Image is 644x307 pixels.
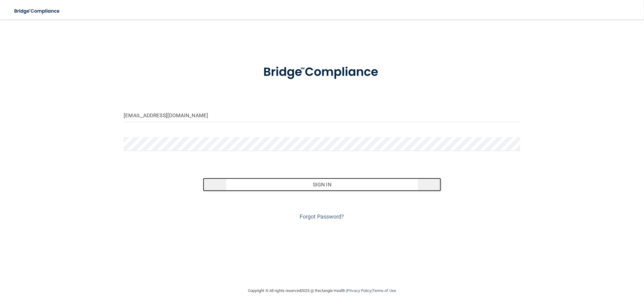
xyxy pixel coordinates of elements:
[373,288,396,293] a: Terms of Use
[347,288,371,293] a: Privacy Policy
[9,5,66,17] img: bridge_compliance_login_screen.278c3ca4.svg
[210,281,434,301] div: Copyright © All rights reserved 2025 @ Rectangle Health | |
[124,108,520,122] input: Email
[300,213,344,220] a: Forgot Password?
[251,56,393,88] img: bridge_compliance_login_screen.278c3ca4.svg
[203,178,441,191] button: Sign In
